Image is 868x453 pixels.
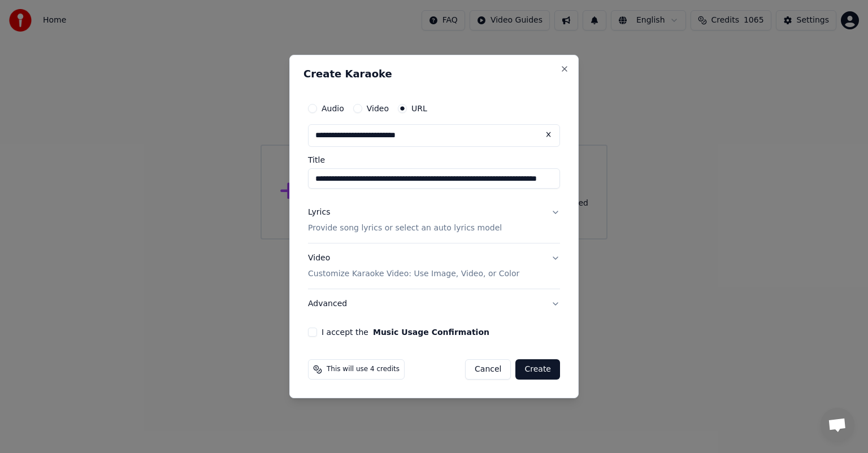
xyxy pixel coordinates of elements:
label: URL [411,104,427,112]
button: VideoCustomize Karaoke Video: Use Image, Video, or Color [308,243,560,289]
label: Video [367,104,389,112]
button: I accept the [373,328,489,336]
button: Create [515,359,560,380]
div: Video [308,252,519,280]
label: Title [308,156,560,164]
div: Lyrics [308,207,330,218]
span: This will use 4 credits [327,365,400,374]
label: Audio [322,104,344,112]
button: Cancel [465,359,511,380]
p: Provide song lyrics or select an auto lyrics model [308,223,502,234]
button: Advanced [308,289,560,319]
label: I accept the [322,328,489,336]
button: LyricsProvide song lyrics or select an auto lyrics model [308,198,560,243]
h2: Create Karaoke [303,69,565,79]
p: Customize Karaoke Video: Use Image, Video, or Color [308,268,519,280]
